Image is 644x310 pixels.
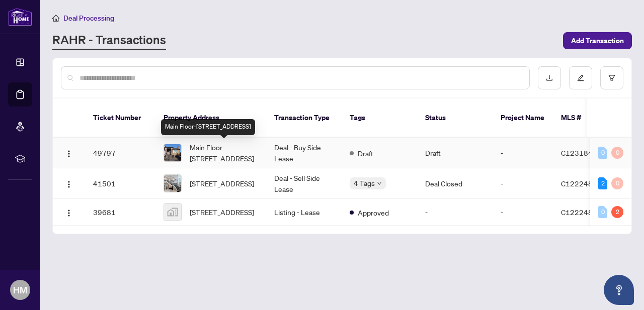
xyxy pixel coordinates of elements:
[569,66,592,89] button: edit
[358,207,389,218] span: Approved
[553,98,613,138] th: MLS #
[266,168,342,199] td: Deal - Sell Side Lease
[164,144,181,161] img: thumbnail-img
[546,74,553,81] span: download
[493,138,553,168] td: -
[164,175,181,192] img: thumbnail-img
[417,199,493,226] td: -
[161,119,255,135] div: Main Floor-[STREET_ADDRESS]
[608,74,615,81] span: filter
[266,98,342,138] th: Transaction Type
[85,138,155,168] td: 49797
[52,15,59,22] span: home
[190,206,254,218] span: [STREET_ADDRESS]
[266,199,342,226] td: Listing - Lease
[493,168,553,199] td: -
[611,147,623,159] div: 0
[598,177,607,189] div: 2
[61,145,77,161] button: Logo
[85,168,155,199] td: 41501
[358,148,373,159] span: Draft
[85,98,155,138] th: Ticket Number
[604,275,634,305] button: Open asap
[342,98,417,138] th: Tags
[190,142,258,164] span: Main Floor-[STREET_ADDRESS]
[598,147,607,159] div: 0
[600,66,623,89] button: filter
[577,74,584,81] span: edit
[155,98,266,138] th: Property Address
[65,209,73,217] img: Logo
[563,32,632,49] button: Add Transaction
[63,14,114,23] span: Deal Processing
[571,33,624,49] span: Add Transaction
[538,66,561,89] button: download
[354,177,375,189] span: 4 Tags
[417,138,493,168] td: Draft
[493,199,553,226] td: -
[417,98,493,138] th: Status
[266,138,342,168] td: Deal - Buy Side Lease
[164,203,181,221] img: thumbnail-img
[52,32,166,50] a: RAHR - Transactions
[61,175,77,191] button: Logo
[611,177,623,189] div: 0
[377,181,382,186] span: down
[13,283,27,297] span: HM
[61,204,77,220] button: Logo
[417,168,493,199] td: Deal Closed
[190,178,254,189] span: [STREET_ADDRESS]
[561,179,602,188] span: C12224898
[85,199,155,226] td: 39681
[561,208,602,217] span: C12224898
[561,148,602,157] span: C12318451
[65,180,73,188] img: Logo
[598,206,607,218] div: 0
[8,8,32,26] img: logo
[65,150,73,158] img: Logo
[493,98,553,138] th: Project Name
[611,206,623,218] div: 2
